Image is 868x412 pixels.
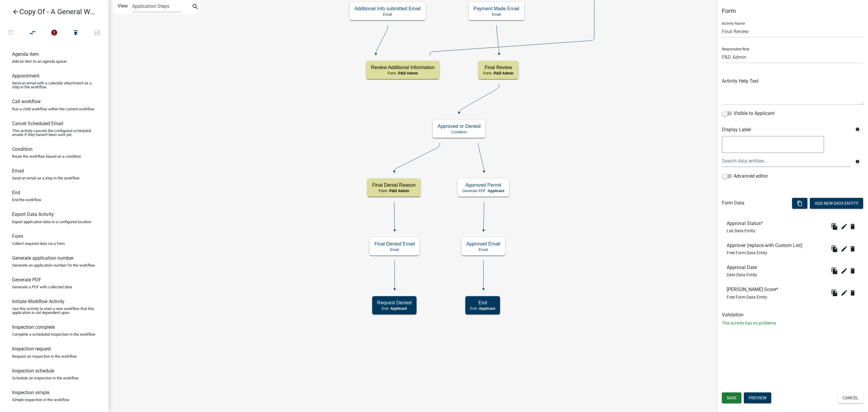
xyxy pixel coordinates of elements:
[849,244,859,254] button: delete
[462,189,504,193] p: Generate PDF -
[462,182,504,188] h5: Approved Permit
[12,233,23,239] h6: Form
[722,155,851,167] input: Search data entities...
[830,266,839,276] button: file_copy
[849,222,859,231] button: delete
[438,123,480,129] h5: Approved or Denied
[744,392,771,403] button: Preview
[849,289,856,296] i: delete
[12,168,24,174] h6: Email
[849,223,856,230] i: delete
[488,189,505,193] span: Applicant
[849,222,859,231] wm-modal-confirm: Delete
[473,12,519,17] p: Email
[72,29,79,37] i: publish
[0,27,108,41] div: Workflow actions
[12,8,19,17] i: arrow_back
[12,121,63,126] h6: Cancel Scheduled Email
[831,223,838,230] i: file_copy
[727,265,759,270] h6: Approval Date
[12,263,95,267] p: Generate an application number for the workflow
[849,288,859,298] button: delete
[12,99,41,104] h6: Call workflow
[830,244,839,254] button: file_copy
[831,267,838,274] i: file_copy
[727,242,805,248] h6: Approver (replace with Custom List)
[810,198,863,209] button: Add New Data Entity
[722,320,863,326] p: This activity has no problems
[192,3,199,11] i: search
[0,27,22,40] button: Test Workflow
[841,223,848,230] i: edit
[29,29,36,37] i: compare_arrows
[831,245,838,252] i: file_copy
[727,220,765,226] h6: Approval Status
[12,277,41,283] h6: Generate PDF
[839,222,849,231] button: edit
[483,71,514,75] p: Form -
[22,27,43,40] button: Auto Layout
[722,7,863,14] h5: Form
[12,146,33,152] h6: Condition
[51,29,58,37] i: error
[792,198,807,209] button: content_copy
[43,27,65,40] button: 1 problems in this workflow
[12,198,41,202] p: End the workflow
[5,5,99,19] a: Copy Of - A General Workflow
[372,182,416,188] h5: Final Denial Reason
[12,190,20,195] h6: End
[479,306,495,311] span: Applicant
[841,245,848,252] i: edit
[12,176,80,180] p: Send an email as a step in the workflow
[727,228,755,233] span: List Data Entity
[377,300,412,306] h5: Request Denied
[94,29,101,37] i: save
[466,241,500,247] h5: Approved Email
[438,130,480,134] p: Condition
[372,189,416,193] p: Form -
[12,324,55,330] h6: Inspection complete
[86,27,108,40] button: Save
[470,300,495,306] h5: End
[727,272,757,277] span: Date Data Entity
[389,189,409,193] span: P&D Admin
[466,248,500,252] p: Email
[374,248,415,252] p: Email
[855,160,860,164] i: info
[792,201,807,206] wm-modal-confirm: Bulk Actions
[12,398,69,402] p: Simple inspection in the workflow
[12,220,91,224] p: Export application data to a configured location
[12,73,39,79] h6: Appointment
[849,245,856,252] i: delete
[722,200,744,206] h6: Form Data
[839,288,849,298] button: edit
[470,306,495,311] p: End -
[374,241,415,247] h5: Final Denied Email
[473,6,519,11] h5: Payment Made Email
[727,295,767,299] span: Free Form Data Entity
[12,368,54,374] h6: Inspection schedule
[855,127,860,132] i: info
[12,129,96,137] p: This activity cancels the configured scheduled emails if they haven't been sent yet.
[8,29,15,37] i: open_in_browser
[830,222,839,231] button: file_copy
[377,306,412,311] p: End -
[838,392,863,403] button: Cancel
[12,154,81,158] p: Route the workflow based on a condition
[831,289,838,296] i: file_copy
[797,201,803,206] i: content_copy
[722,127,851,132] h6: Display Label
[12,51,39,57] h6: Agenda item
[390,306,407,311] span: Applicant
[839,244,849,254] button: edit
[841,267,848,274] i: edit
[727,287,781,292] h6: [PERSON_NAME] Score
[12,107,94,111] p: Run a child workflow within the current workflow
[12,299,64,304] h6: Initiate Workflow Activity
[722,392,741,403] button: Save
[398,71,418,75] span: P&D Admin
[371,71,435,75] p: Form -
[727,250,767,255] span: Free Form Data Entity
[12,390,49,395] h6: Inspection simple
[849,266,859,276] button: delete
